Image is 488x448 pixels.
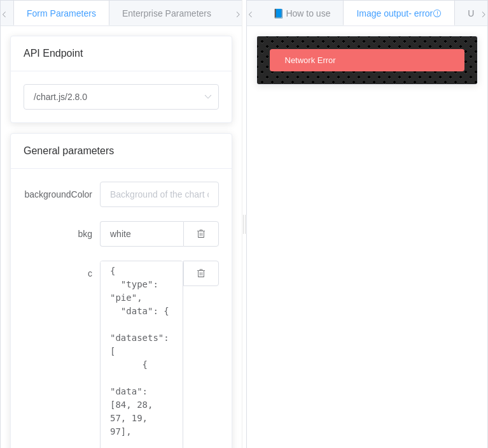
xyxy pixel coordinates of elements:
input: Background of the chart canvas. Accepts rgb (rgb(255,255,120)), colors (red), and url-encoded hex... [100,221,183,247]
input: Select [24,84,219,110]
label: backgroundColor [24,182,100,207]
label: bkg [24,221,100,247]
span: General parameters [24,145,114,156]
span: - error [408,8,442,18]
span: 📘 How to use [273,8,331,18]
input: Background of the chart canvas. Accepts rgb (rgb(255,255,120)), colors (red), and url-encoded hex... [100,182,219,207]
span: Image output [356,8,442,18]
span: Network Error [285,55,336,65]
span: Enterprise Parameters [122,8,211,18]
label: c [24,261,100,286]
span: Form Parameters [27,8,96,18]
span: API Endpoint [24,48,83,59]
